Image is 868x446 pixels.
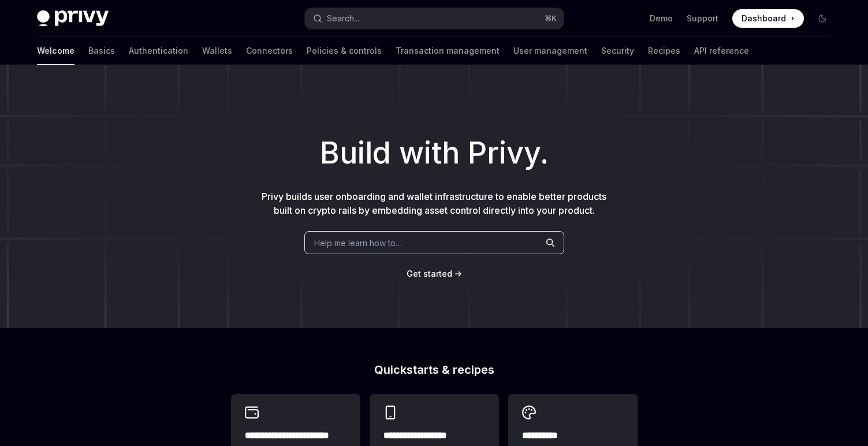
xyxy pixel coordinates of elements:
[687,13,718,24] a: Support
[202,37,232,65] a: Wallets
[37,10,109,27] img: dark logo
[307,37,382,65] a: Policies & controls
[650,13,673,24] a: Demo
[231,364,638,376] h2: Quickstarts & recipes
[513,37,587,65] a: User management
[305,8,564,29] button: Open search
[742,13,786,24] span: Dashboard
[813,9,832,28] button: Toggle dark mode
[262,191,606,216] span: Privy builds user onboarding and wallet infrastructure to enable better products built on crypto ...
[88,37,115,65] a: Basics
[314,237,402,249] span: Help me learn how to…
[37,37,74,65] a: Welcome
[396,37,500,65] a: Transaction management
[18,131,850,176] h1: Build with Privy.
[407,269,452,278] span: Get started
[694,37,749,65] a: API reference
[327,12,359,25] div: Search...
[648,37,680,65] a: Recipes
[129,37,188,65] a: Authentication
[601,37,634,65] a: Security
[246,37,293,65] a: Connectors
[545,14,557,23] span: ⌘ K
[407,268,452,280] a: Get started
[732,9,804,28] a: Dashboard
